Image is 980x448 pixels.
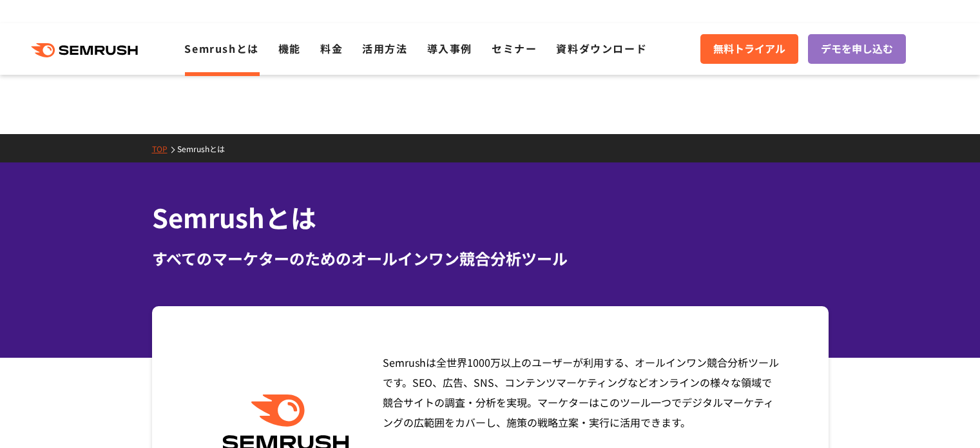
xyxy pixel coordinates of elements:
a: 導入事例 [427,41,472,56]
a: 機能 [278,41,301,56]
a: セミナー [492,41,537,56]
span: 無料トライアル [713,41,785,57]
a: Semrushとは [177,143,235,154]
span: デモを申し込む [821,41,893,57]
a: 活用方法 [362,41,407,56]
a: 資料ダウンロード [556,41,647,56]
h1: Semrushとは [152,199,829,237]
a: TOP [152,143,177,154]
div: すべてのマーケターのためのオールインワン競合分析ツール [152,247,829,270]
a: 料金 [320,41,343,56]
a: 無料トライアル [700,34,798,64]
a: Semrushとは [184,41,258,56]
a: デモを申し込む [808,34,906,64]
